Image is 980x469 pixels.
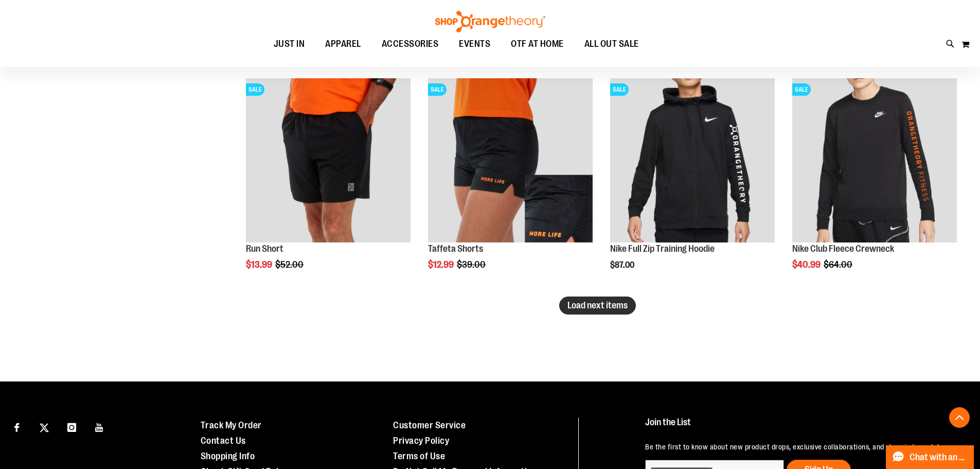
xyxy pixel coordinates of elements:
a: Product image for Camo Tafetta ShortsSALE [428,78,593,245]
span: $64.00 [824,259,854,270]
a: Customer Service [393,420,466,430]
div: product [423,73,598,297]
span: $13.99 [246,259,274,270]
img: Shop Orangetheory [434,11,547,32]
img: Product image for Nike Club Fleece Crewneck [792,78,957,243]
a: Visit our Instagram page [63,418,81,436]
span: $39.00 [457,259,487,270]
span: SALE [246,83,264,96]
button: Back To Top [949,407,970,428]
div: product [787,73,962,297]
span: SALE [428,83,447,96]
button: Chat with an Expert [886,445,974,469]
a: Product image for Run ShortSALE [246,78,411,245]
div: product [241,73,416,297]
a: Visit our Facebook page [8,418,26,436]
img: Twitter [40,423,49,432]
span: OTF AT HOME [511,32,564,56]
span: APPAREL [325,32,361,56]
a: Nike Full Zip Training Hoodie [610,244,715,254]
a: Run Short [246,244,283,254]
img: Product image for Camo Tafetta Shorts [428,78,593,243]
a: Nike Club Fleece Crewneck [792,244,894,254]
h4: Join the List [645,418,956,437]
span: SALE [610,83,629,96]
span: JUST IN [274,32,305,56]
span: $40.99 [792,259,822,270]
img: Product image for Run Short [246,78,411,243]
a: Privacy Policy [393,436,449,446]
img: Product image for Nike Full Zip Training Hoodie [610,78,775,243]
span: Load next items [567,300,628,310]
a: Visit our Youtube page [91,418,109,436]
a: Product image for Nike Full Zip Training HoodieSALE [610,78,775,245]
p: Be the first to know about new product drops, exclusive collaborations, and shopping events! [645,442,956,452]
a: Product image for Nike Club Fleece CrewneckSALE [792,78,957,245]
span: ALL OUT SALE [584,32,639,56]
a: Shopping Info [201,451,255,461]
div: product [605,73,780,297]
span: SALE [792,83,811,96]
span: $12.99 [428,259,455,270]
span: $52.00 [275,259,305,270]
a: Track My Order [201,420,262,430]
a: Taffeta Shorts [428,244,483,254]
a: Contact Us [201,436,246,446]
span: $87.00 [610,260,636,270]
span: Chat with an Expert [910,453,968,462]
span: ACCESSORIES [382,32,439,56]
span: EVENTS [459,32,490,56]
a: Terms of Use [393,451,445,461]
a: Visit our X page [35,418,54,436]
button: Load next items [559,297,636,315]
